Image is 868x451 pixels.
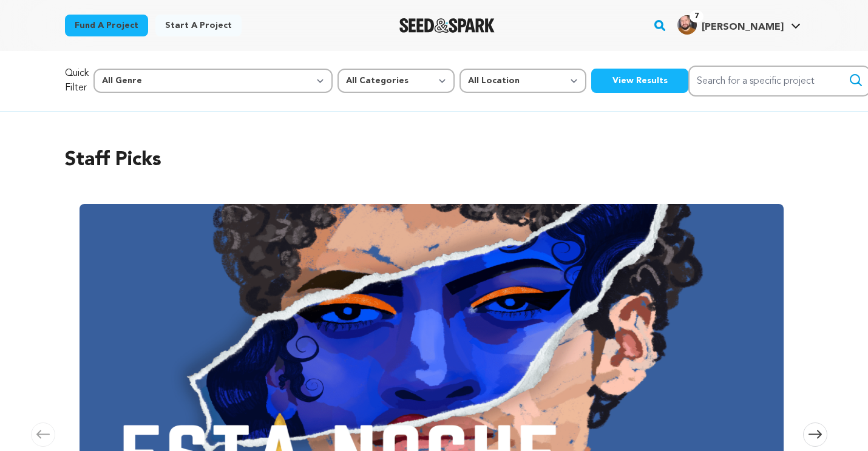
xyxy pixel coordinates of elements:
div: Chris R.'s Profile [677,15,784,35]
button: View Results [591,69,688,93]
span: Chris R.'s Profile [675,13,803,38]
img: Seed&Spark Logo Dark Mode [399,18,495,33]
a: Seed&Spark Homepage [399,18,495,33]
a: Start a project [155,15,242,36]
p: Quick Filter [65,66,89,95]
span: [PERSON_NAME] [702,22,784,32]
span: 7 [690,10,704,22]
a: Fund a project [65,15,148,36]
a: Chris R.'s Profile [675,13,803,35]
h2: Staff Picks [65,146,803,175]
img: 3853b2337ac1a245.jpg [677,15,697,35]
